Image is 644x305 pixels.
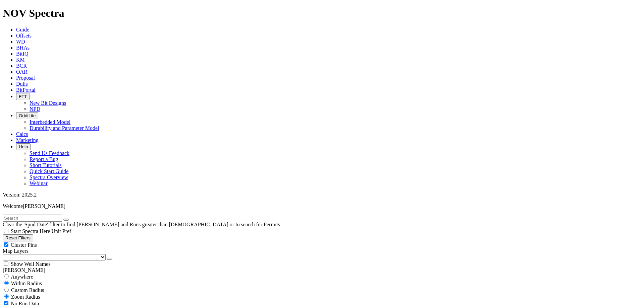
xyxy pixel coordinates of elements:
a: Quick Start Guide [30,168,68,174]
a: Short Tutorials [30,162,62,168]
a: New Bit Designs [30,100,66,106]
span: FTT [19,94,27,99]
a: Guide [16,27,29,32]
a: OAR [16,69,28,75]
span: Within Radius [11,281,42,286]
a: BitPortal [16,87,36,93]
a: Durability and Parameter Model [30,125,99,131]
span: [PERSON_NAME] [23,203,65,209]
a: Calcs [16,131,28,137]
span: Cluster Pins [11,242,37,248]
a: Proposal [16,75,35,81]
a: NPD [30,106,40,112]
span: OrbitLite [19,113,36,118]
a: KM [16,57,25,63]
h1: NOV Spectra [3,7,641,19]
input: Start Spectra Here [4,229,8,233]
span: Clear the 'Spud Date' filter to find [PERSON_NAME] and Runs greater than [DEMOGRAPHIC_DATA] or to... [3,222,281,227]
span: Anywhere [11,274,33,280]
span: Start Spectra Here [11,228,50,234]
button: Help [16,143,31,150]
div: Version: 2025.2 [3,192,641,198]
button: FTT [16,93,30,100]
a: Spectra Overview [30,174,68,180]
a: Webinar [30,180,48,186]
span: Unit Pref [51,228,71,234]
input: Search [3,215,62,222]
a: Marketing [16,137,39,143]
p: Welcome [3,203,641,209]
a: WD [16,39,25,45]
span: Custom Radius [11,287,44,293]
button: OrbitLite [16,112,38,119]
div: [PERSON_NAME] [3,267,641,273]
a: BitIQ [16,51,28,57]
a: Interbedded Model [30,119,70,125]
button: Reset Filters [3,234,33,241]
span: Map Layers [3,248,29,254]
a: Report a Bug [30,156,58,162]
a: BCR [16,63,27,69]
a: BHAs [16,45,30,51]
a: Dulls [16,81,28,87]
a: Send Us Feedback [30,150,69,156]
a: Offsets [16,33,32,39]
span: Show Well Names [11,261,50,267]
span: Help [19,144,28,149]
span: Zoom Radius [11,294,40,300]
